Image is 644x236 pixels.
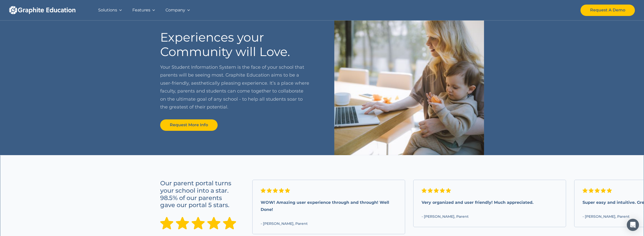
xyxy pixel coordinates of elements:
[160,63,310,111] p: Your Student Information System is the face of your school that parents will be seeing most. Grap...
[413,180,574,227] div: 2 of 5
[261,188,290,193] img: Five Star
[261,200,389,212] strong: WOW! Amazing user experience through and through! Well Done!
[160,30,310,59] h2: Experiences your Community will Love.
[583,188,612,193] img: Five Star
[261,222,308,226] div: - [PERSON_NAME], Parent
[422,200,533,205] strong: Very organized and user friendly! Much appreciated.
[132,7,150,14] div: Features
[165,7,185,14] div: Company
[590,7,625,14] div: Request A Demo
[160,180,236,209] h3: Our parent portal turns your school into a star. 98.5% of our parents gave our portal 5 stars.
[422,214,469,219] div: - [PERSON_NAME], Parent
[627,219,639,231] div: Open Intercom Messenger
[422,188,451,193] img: Five Star
[252,180,413,234] div: 1 of 5
[160,119,218,131] a: Request More Info
[583,214,630,219] div: - [PERSON_NAME], Parent
[580,5,635,16] a: Request A Demo
[98,7,117,14] div: Solutions
[170,121,208,129] div: Request More Info
[160,217,236,229] img: Five Star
